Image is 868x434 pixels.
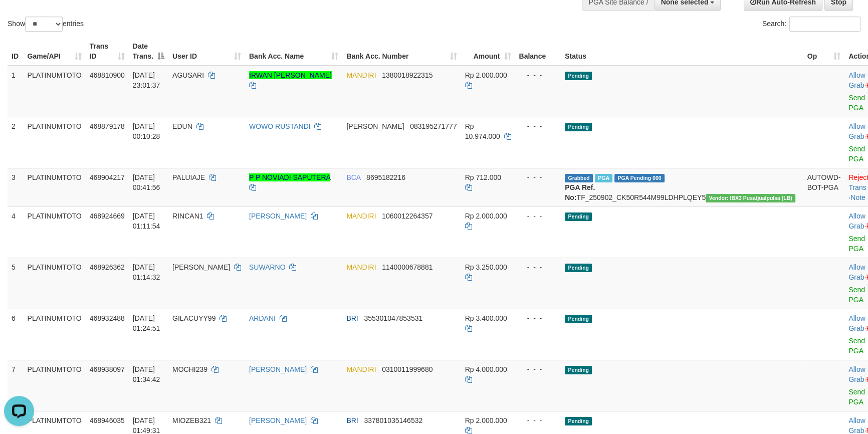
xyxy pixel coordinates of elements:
[848,314,866,332] span: ·
[90,173,125,181] span: 468904217
[249,365,307,373] a: [PERSON_NAME]
[172,314,215,322] span: GILACUYY99
[8,17,84,32] label: Show entries
[519,172,557,182] div: - - -
[465,263,507,271] span: Rp 3.250.000
[346,314,358,322] span: BRI
[249,263,286,271] a: SUWARNO
[8,117,24,168] td: 2
[848,122,866,140] span: ·
[24,309,86,360] td: PLATINUMTOTO
[24,66,86,117] td: PLATINUMTOTO
[595,174,612,182] span: Marked by azaksrplatinum
[24,258,86,309] td: PLATINUMTOTO
[848,314,865,332] a: Allow Grab
[249,71,332,79] a: IRWAN [PERSON_NAME]
[848,235,865,253] a: Send PGA
[90,365,125,373] span: 468938097
[346,173,360,181] span: BCA
[848,388,865,406] a: Send PGA
[465,212,507,220] span: Rp 2.000.000
[848,365,865,383] a: Allow Grab
[168,37,245,66] th: User ID: activate to sort column ascending
[706,194,795,202] span: Vendor URL: https://dashboard.q2checkout.com/secure
[172,263,230,271] span: [PERSON_NAME]
[848,263,865,281] a: Allow Grab
[172,71,204,79] span: AGUSARI
[565,183,595,201] b: PGA Ref. No:
[565,315,592,323] span: Pending
[519,262,557,272] div: - - -
[382,212,432,220] span: Copy 1060012264357 to clipboard
[133,71,160,89] span: [DATE] 23:01:37
[519,211,557,221] div: - - -
[8,168,24,206] td: 3
[172,173,205,181] span: PALUIAJE
[565,72,592,80] span: Pending
[519,364,557,374] div: - - -
[8,206,24,258] td: 4
[465,173,501,181] span: Rp 712.000
[461,37,515,66] th: Amount: activate to sort column ascending
[848,212,865,230] a: Allow Grab
[364,416,422,424] span: Copy 337801035146532 to clipboard
[90,314,125,322] span: 468932488
[410,122,457,130] span: Copy 083195271777 to clipboard
[8,258,24,309] td: 5
[133,314,160,332] span: [DATE] 01:24:51
[24,206,86,258] td: PLATINUMTOTO
[172,212,203,220] span: RINCAN1
[465,314,507,322] span: Rp 3.400.000
[8,37,24,66] th: ID
[249,173,330,181] a: P P NOVIADI SAPUTERA
[565,366,592,374] span: Pending
[8,66,24,117] td: 1
[90,212,125,220] span: 468924669
[24,37,86,66] th: Game/API: activate to sort column ascending
[848,71,865,89] a: Allow Grab
[848,71,866,89] span: ·
[364,314,422,322] span: Copy 355301047853531 to clipboard
[249,314,276,322] a: ARDANI
[172,416,211,424] span: MIOZEB321
[86,37,129,66] th: Trans ID: activate to sort column ascending
[614,174,665,182] span: PGA Pending
[8,309,24,360] td: 6
[848,122,865,140] a: Allow Grab
[565,264,592,272] span: Pending
[519,313,557,323] div: - - -
[519,70,557,80] div: - - -
[24,168,86,206] td: PLATINUMTOTO
[565,417,592,425] span: Pending
[465,365,507,373] span: Rp 4.000.000
[245,37,342,66] th: Bank Acc. Name: activate to sort column ascending
[565,174,593,182] span: Grabbed
[90,263,125,271] span: 468926362
[24,360,86,411] td: PLATINUMTOTO
[133,212,160,230] span: [DATE] 01:11:54
[565,123,592,131] span: Pending
[129,37,168,66] th: Date Trans.: activate to sort column descending
[346,416,358,424] span: BRI
[133,173,160,191] span: [DATE] 00:41:56
[848,145,865,163] a: Send PGA
[515,37,561,66] th: Balance
[346,71,376,79] span: MANDIRI
[561,168,803,206] td: TF_250902_CK50R544M99LDHPLQEY5
[848,337,865,355] a: Send PGA
[249,416,307,424] a: [PERSON_NAME]
[342,37,461,66] th: Bank Acc. Number: activate to sort column ascending
[133,122,160,140] span: [DATE] 00:10:28
[8,360,24,411] td: 7
[803,168,845,206] td: AUTOWD-BOT-PGA
[249,122,311,130] a: WOWO RUSTANDI
[346,263,376,271] span: MANDIRI
[382,263,432,271] span: Copy 1140000678881 to clipboard
[850,193,865,201] a: Note
[24,117,86,168] td: PLATINUMTOTO
[519,121,557,131] div: - - -
[172,365,207,373] span: MOCHI239
[565,212,592,221] span: Pending
[789,17,860,32] input: Search:
[382,365,432,373] span: Copy 0310011999680 to clipboard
